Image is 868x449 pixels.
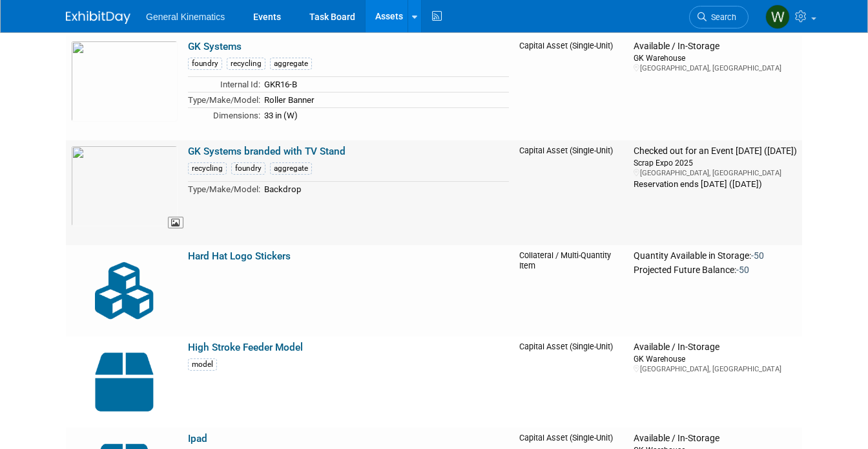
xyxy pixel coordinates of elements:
[765,5,790,29] img: Whitney Swanson
[231,162,265,175] div: foundry
[188,342,303,353] a: High Stroke Feeder Model
[634,353,797,364] div: GK Warehouse
[168,217,183,229] span: View Asset Images
[188,162,227,175] div: recycling
[514,336,628,428] td: Capital Asset (Single-Unit)
[270,162,312,175] div: aggregate
[514,140,628,245] td: Capital Asset (Single-Unit)
[146,12,225,22] span: General Kinematics
[634,52,797,63] div: GK Warehouse
[270,58,312,70] div: aggregate
[71,250,178,331] img: Collateral-Icon-2.png
[188,358,217,371] div: model
[71,342,178,422] img: Capital-Asset-Icon-2.png
[264,111,298,120] span: 33 in (W)
[227,58,265,70] div: recycling
[188,92,260,107] td: Type/Make/Model:
[634,250,797,262] div: Quantity Available in Storage:
[634,178,797,190] div: Reservation ends [DATE] ([DATE])
[736,265,749,275] span: -50
[634,342,797,353] div: Available / In-Storage
[260,182,509,197] td: Backdrop
[634,262,797,276] div: Projected Future Balance:
[634,146,797,157] div: Checked out for an Event [DATE] ([DATE])
[514,36,628,140] td: Capital Asset (Single-Unit)
[188,182,260,197] td: Type/Make/Model:
[634,364,797,374] div: [GEOGRAPHIC_DATA], [GEOGRAPHIC_DATA]
[188,250,291,262] a: Hard Hat Logo Stickers
[260,77,509,93] td: GKR16-B
[188,107,260,122] td: Dimensions:
[707,12,736,22] span: Search
[634,41,797,52] div: Available / In-Storage
[188,41,242,52] a: GK Systems
[751,250,764,261] span: -50
[634,63,797,73] div: [GEOGRAPHIC_DATA], [GEOGRAPHIC_DATA]
[514,245,628,336] td: Collateral / Multi-Quantity Item
[188,146,346,157] a: GK Systems branded with TV Stand
[188,433,207,444] a: Ipad
[634,433,797,444] div: Available / In-Storage
[188,58,222,70] div: foundry
[634,168,797,178] div: [GEOGRAPHIC_DATA], [GEOGRAPHIC_DATA]
[634,157,797,168] div: Scrap Expo 2025
[260,92,509,107] td: Roller Banner
[689,6,749,28] a: Search
[66,11,130,24] img: ExhibitDay
[188,77,260,93] td: Internal Id:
